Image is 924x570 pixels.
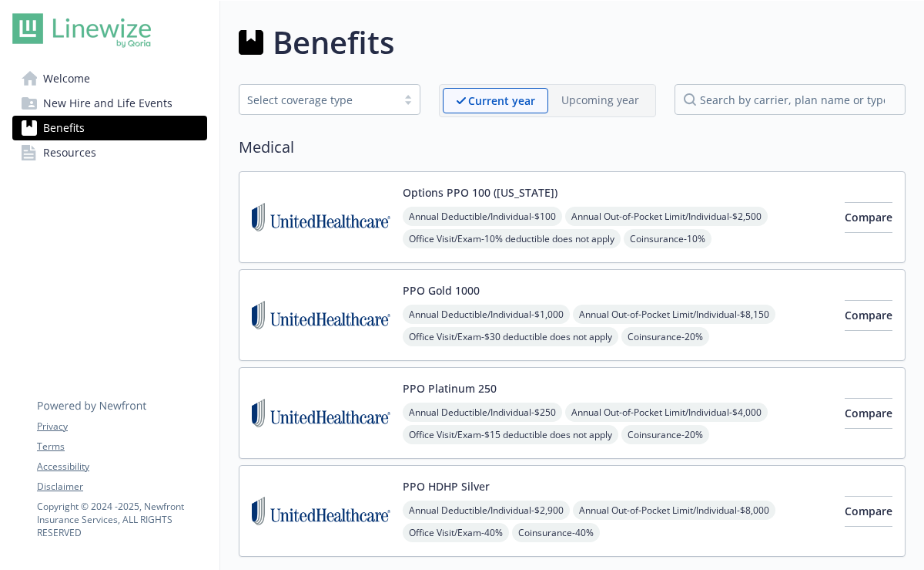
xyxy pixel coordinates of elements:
[37,460,206,474] a: Accessibility
[252,184,390,250] img: United Healthcare Insurance Company carrier logo
[403,282,480,298] button: PPO Gold 1000
[12,140,207,165] a: Resources
[403,207,562,226] span: Annual Deductible/Individual - $100
[12,66,207,91] a: Welcome
[845,202,892,233] button: Compare
[845,406,892,420] span: Compare
[43,116,85,140] span: Benefits
[239,136,906,159] h2: Medical
[403,425,618,444] span: Office Visit/Exam - $15 deductible does not apply
[403,184,557,201] button: Options PPO 100 ([US_STATE])
[403,501,570,520] span: Annual Deductible/Individual - $2,900
[565,207,768,226] span: Annual Out-of-Pocket Limit/Individual - $2,500
[845,308,892,322] span: Compare
[675,84,906,115] input: search by carrier, plan name or type
[252,282,390,348] img: United Healthcare Insurance Company carrier logo
[403,403,562,422] span: Annual Deductible/Individual - $250
[573,501,775,520] span: Annual Out-of-Pocket Limit/Individual - $8,000
[403,327,618,346] span: Office Visit/Exam - $30 deductible does not apply
[12,91,207,116] a: New Hire and Life Events
[845,504,892,518] span: Compare
[12,116,207,140] a: Benefits
[37,500,206,539] p: Copyright © 2024 - 2025 , Newfront Insurance Services, ALL RIGHTS RESERVED
[403,305,570,324] span: Annual Deductible/Individual - $1,000
[403,523,509,542] span: Office Visit/Exam - 40%
[573,305,775,324] span: Annual Out-of-Pocket Limit/Individual - $8,150
[561,92,639,108] p: Upcoming year
[512,523,600,542] span: Coinsurance - 40%
[252,380,390,446] img: United Healthcare Insurance Company carrier logo
[845,300,892,331] button: Compare
[845,398,892,429] button: Compare
[37,420,206,433] a: Privacy
[565,403,768,422] span: Annual Out-of-Pocket Limit/Individual - $4,000
[43,66,90,91] span: Welcome
[403,478,490,494] button: PPO HDHP Silver
[845,496,892,527] button: Compare
[548,88,652,113] span: Upcoming year
[403,380,497,396] button: PPO Platinum 250
[37,440,206,454] a: Terms
[624,229,711,248] span: Coinsurance - 10%
[43,91,172,116] span: New Hire and Life Events
[247,92,389,108] div: Select coverage type
[468,93,535,109] p: Current year
[37,480,206,494] a: Disclaimer
[252,478,390,544] img: United Healthcare Insurance Company carrier logo
[273,19,394,66] h1: Benefits
[621,425,709,444] span: Coinsurance - 20%
[403,229,621,248] span: Office Visit/Exam - 10% deductible does not apply
[845,210,892,224] span: Compare
[43,140,96,165] span: Resources
[621,327,709,346] span: Coinsurance - 20%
